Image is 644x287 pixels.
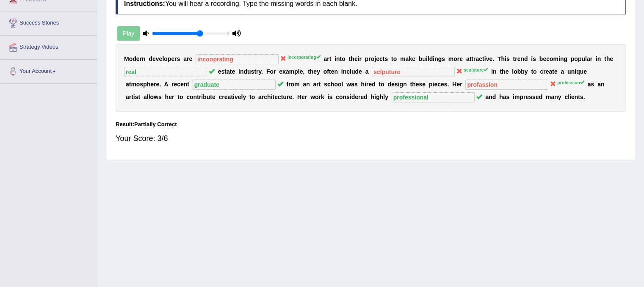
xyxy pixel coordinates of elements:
b: e [238,94,241,100]
b: e [376,55,379,62]
b: t [197,94,199,100]
b: e [546,68,549,75]
b: h [165,94,169,100]
b: i [432,81,434,88]
b: e [489,55,492,62]
b: A [164,81,169,88]
b: o [136,81,140,88]
b: n [560,55,564,62]
b: n [240,68,244,75]
b: r [256,68,258,75]
b: e [368,81,372,88]
b: s [158,94,162,100]
b: c [379,55,383,62]
b: o [270,68,274,75]
b: . [261,68,263,75]
b: o [164,55,168,62]
b: d [355,68,359,75]
b: a [286,68,289,75]
b: r [174,55,177,62]
b: b [521,68,525,75]
b: e [313,68,317,75]
b: a [466,55,470,62]
b: i [596,55,597,62]
b: a [303,81,306,88]
b: w [346,81,351,88]
b: o [338,81,342,88]
b: d [133,55,136,62]
input: blank [124,67,207,77]
b: r [140,55,142,62]
b: r [316,81,318,88]
b: r [473,55,475,62]
b: u [580,68,584,75]
b: c [437,81,441,88]
b: e [174,81,177,88]
b: n [597,55,601,62]
b: s [324,81,327,88]
b: c [546,55,550,62]
b: o [514,68,517,75]
b: o [574,55,578,62]
b: h [502,68,506,75]
b: t [470,55,472,62]
b: i [334,55,336,62]
b: l [298,68,300,75]
b: m [131,81,136,88]
b: r [368,55,370,62]
b: r [515,55,517,62]
sup: incorporating [287,55,321,60]
a: Your Account [0,60,97,81]
b: g [438,55,442,62]
b: p [571,55,575,62]
b: s [419,81,422,88]
b: c [218,94,222,100]
b: o [334,81,338,88]
b: t [272,94,274,100]
b: a [351,81,354,88]
b: l [162,55,164,62]
b: x [282,68,286,75]
b: a [183,55,187,62]
b: o [129,55,133,62]
b: m [294,81,299,88]
b: n [193,94,197,100]
b: i [238,68,240,75]
b: s [251,68,254,75]
b: l [512,68,514,75]
b: y [243,94,246,100]
b: . [159,81,161,88]
b: , [303,68,304,75]
b: i [271,94,273,100]
b: c [346,68,350,75]
input: blank [465,80,548,90]
b: e [331,68,334,75]
b: l [350,68,351,75]
b: . [447,81,449,88]
b: v [486,55,489,62]
input: blank [193,80,276,90]
b: H [452,81,456,88]
b: r [154,81,156,88]
b: a [561,68,564,75]
b: s [533,55,536,62]
b: r [359,55,361,62]
b: i [575,68,576,75]
b: t [379,81,381,88]
b: u [351,68,355,75]
b: e [180,81,184,88]
b: t [131,94,133,100]
b: f [327,68,329,75]
b: t [471,55,473,62]
b: l [428,55,429,62]
b: i [505,55,506,62]
b: l [585,55,587,62]
b: e [416,81,419,88]
b: t [319,81,321,88]
b: t [500,68,502,75]
b: n [184,81,188,88]
b: e [459,55,463,62]
b: b [539,55,543,62]
b: a [227,68,230,75]
b: p [168,55,171,62]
